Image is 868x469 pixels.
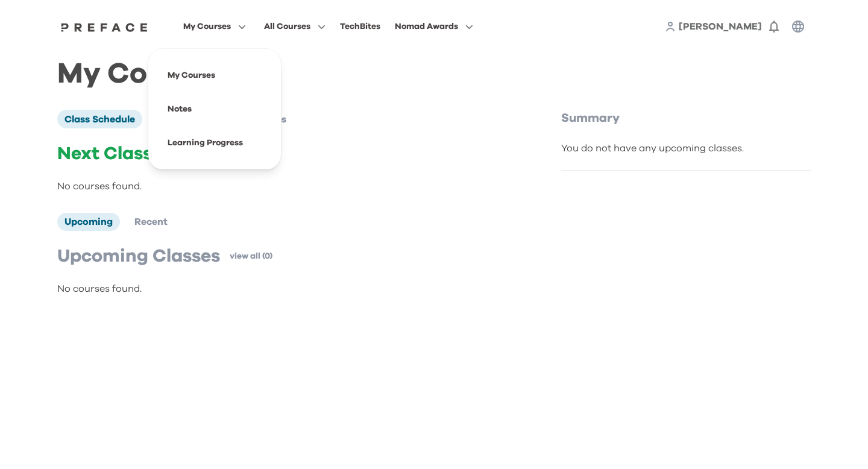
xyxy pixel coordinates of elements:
span: Nomad Awards [395,19,458,34]
h1: My Courses [57,68,811,81]
a: Notes [168,105,192,113]
p: No courses found. [57,179,511,194]
span: Class Schedule [64,115,135,124]
button: My Courses [180,19,250,34]
button: Nomad Awards [391,19,477,34]
button: All Courses [260,19,329,34]
div: You do not have any upcoming classes. [561,141,811,156]
span: My Courses [183,19,231,34]
a: view all (0) [230,250,272,262]
a: My Courses [168,71,215,80]
p: No courses found. [57,282,511,296]
a: Learning Progress [168,139,243,147]
span: Upcoming [64,217,113,227]
span: All Courses [264,19,310,34]
p: Summary [561,110,811,127]
div: TechBites [340,19,380,34]
span: [PERSON_NAME] [679,22,762,31]
a: Preface Logo [58,22,151,31]
a: [PERSON_NAME] [679,19,762,34]
span: Recent [134,217,168,227]
p: Upcoming Classes [57,245,220,267]
p: Next Class [57,143,511,165]
img: Preface Logo [58,22,151,32]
